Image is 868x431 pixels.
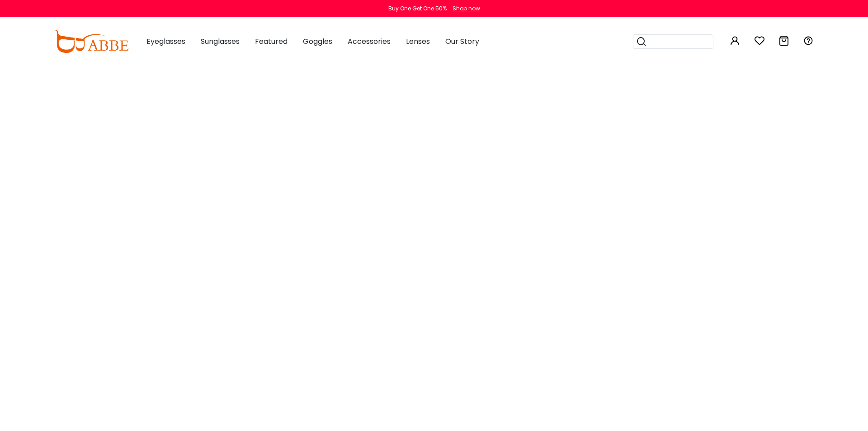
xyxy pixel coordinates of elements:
[303,36,332,47] span: Goggles
[54,30,128,53] img: abbeglasses.com
[388,5,447,13] div: Buy One Get One 50%
[255,36,288,47] span: Featured
[201,36,240,47] span: Sunglasses
[445,36,479,47] span: Our Story
[406,36,430,47] span: Lenses
[348,36,391,47] span: Accessories
[453,5,480,13] div: Shop now
[448,5,480,12] a: Shop now
[146,36,185,47] span: Eyeglasses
